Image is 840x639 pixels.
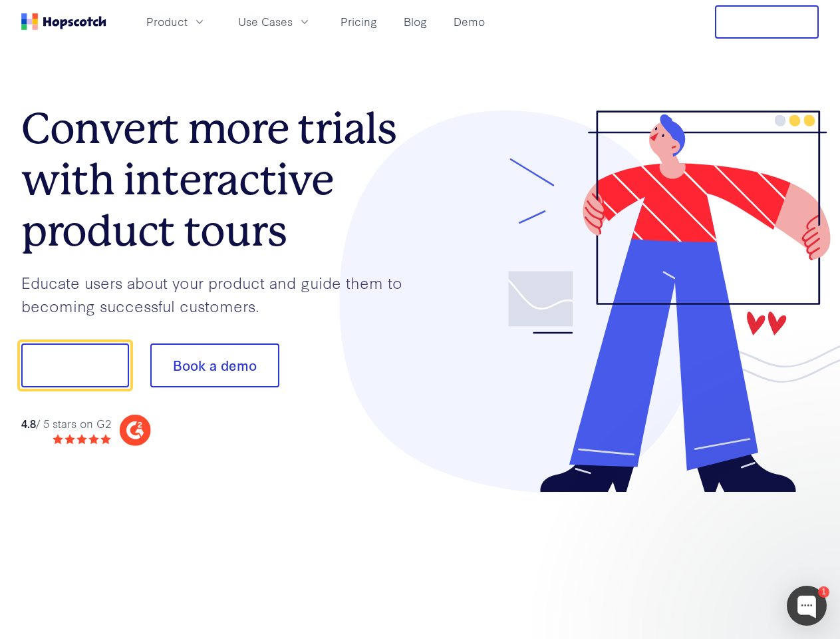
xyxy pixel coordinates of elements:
button: Product [138,11,214,33]
div: / 5 stars on G2 [21,415,111,432]
p: Educate users about your product and guide them to becoming successful customers. [21,271,420,317]
button: Use Cases [230,11,319,33]
a: Demo [448,11,490,33]
button: Book a demo [150,343,279,387]
h1: Convert more trials with interactive product tours [21,103,420,256]
a: Pricing [335,11,382,33]
button: Show me! [21,343,129,387]
span: Product [146,13,188,30]
strong: 4.8 [21,415,36,431]
a: Blog [398,11,432,33]
div: 1 [818,586,829,598]
button: Free Trial [715,5,819,39]
a: Home [21,13,106,30]
span: Use Cases [238,13,293,30]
